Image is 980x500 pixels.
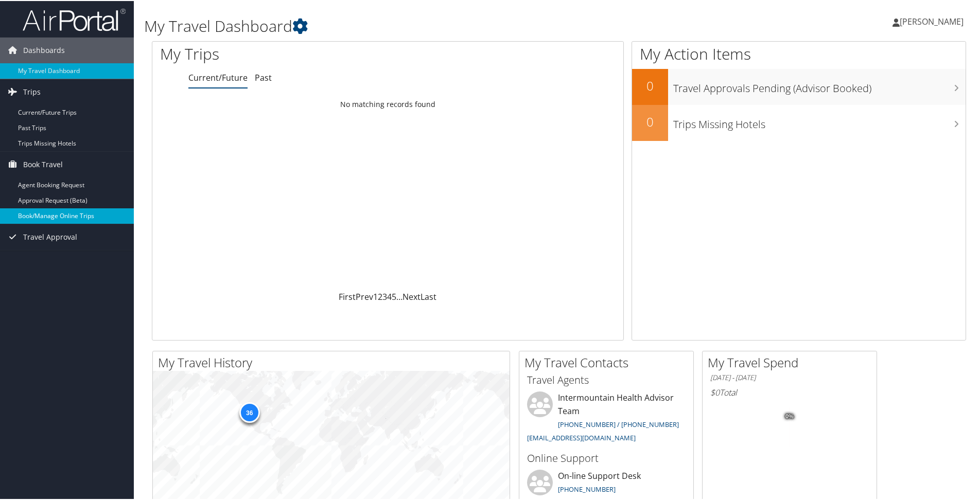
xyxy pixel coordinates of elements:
[632,42,966,64] h1: My Action Items
[632,76,668,94] h2: 0
[392,290,396,301] a: 5
[152,94,623,113] td: No matching records found
[23,37,65,62] span: Dashboards
[160,42,419,64] h1: My Trips
[632,112,668,130] h2: 0
[402,290,421,301] a: Next
[632,68,966,104] a: 0Travel Approvals Pending (Advisor Booked)
[188,71,248,82] a: Current/Future
[387,290,392,301] a: 4
[356,290,373,301] a: Prev
[673,111,966,131] h3: Trips Missing Hotels
[378,290,382,301] a: 2
[710,372,869,382] h6: [DATE] - [DATE]
[382,290,387,301] a: 3
[339,290,356,301] a: First
[23,78,41,104] span: Trips
[710,386,720,397] span: $0
[144,14,697,36] h1: My Travel Dashboard
[673,75,966,95] h3: Travel Approvals Pending (Advisor Booked)
[373,290,378,301] a: 1
[524,353,693,370] h2: My Travel Contacts
[396,290,402,301] span: …
[710,386,869,397] h6: Total
[708,353,877,370] h2: My Travel Spend
[558,419,679,428] a: [PHONE_NUMBER] / [PHONE_NUMBER]
[558,484,616,493] a: [PHONE_NUMBER]
[23,7,126,31] img: airportal-logo.png
[527,432,636,441] a: [EMAIL_ADDRESS][DOMAIN_NAME]
[632,104,966,140] a: 0Trips Missing Hotels
[527,450,686,465] h3: Online Support
[900,15,964,26] span: [PERSON_NAME]
[239,401,259,422] div: 36
[158,353,510,370] h2: My Travel History
[255,71,272,82] a: Past
[23,223,77,249] span: Travel Approval
[23,151,63,176] span: Book Travel
[892,5,974,36] a: [PERSON_NAME]
[421,290,436,301] a: Last
[522,390,691,445] li: Intermountain Health Advisor Team
[785,413,794,419] tspan: 0%
[527,372,686,386] h3: Travel Agents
